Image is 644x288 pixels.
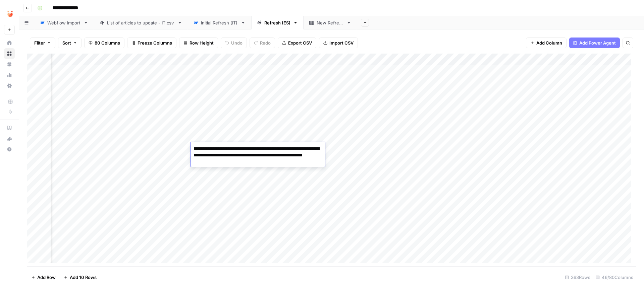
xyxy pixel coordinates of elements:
[251,16,304,29] a: Refresh (ES)
[27,272,60,283] button: Add Row
[138,40,172,46] span: Freeze Columns
[62,40,71,46] span: Sort
[526,38,567,48] button: Add Column
[4,134,14,144] div: What's new?
[37,274,56,281] span: Add Row
[4,144,15,155] button: Help + Support
[304,16,357,29] a: New Refresh
[4,38,15,48] a: Home
[4,5,15,22] button: Workspace: Unobravo
[593,272,636,283] div: 46/80 Columns
[201,19,238,26] div: Initial Refresh (IT)
[260,40,271,46] span: Redo
[4,80,15,91] a: Settings
[319,38,358,48] button: Import CSV
[58,38,82,48] button: Sort
[190,40,214,46] span: Row Height
[34,16,94,29] a: Webflow Import
[317,19,344,26] div: New Refresh
[60,272,101,283] button: Add 10 Rows
[250,38,275,48] button: Redo
[536,40,562,46] span: Add Column
[30,38,55,48] button: Filter
[188,16,251,29] a: Initial Refresh (IT)
[95,40,120,46] span: 80 Columns
[34,40,45,46] span: Filter
[4,48,15,59] a: Browse
[579,40,616,46] span: Add Power Agent
[4,8,16,20] img: Unobravo Logo
[4,123,15,133] a: AirOps Academy
[70,274,97,281] span: Add 10 Rows
[562,272,593,283] div: 363 Rows
[127,38,176,48] button: Freeze Columns
[94,16,188,29] a: List of articles to update - IT.csv
[278,38,316,48] button: Export CSV
[107,19,175,26] div: List of articles to update - IT.csv
[288,40,312,46] span: Export CSV
[264,19,290,26] div: Refresh (ES)
[84,38,124,48] button: 80 Columns
[569,38,620,48] button: Add Power Agent
[4,70,15,80] a: Usage
[179,38,218,48] button: Row Height
[47,19,81,26] div: Webflow Import
[231,40,243,46] span: Undo
[4,59,15,70] a: Your Data
[221,38,247,48] button: Undo
[4,133,15,144] button: What's new?
[329,40,354,46] span: Import CSV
